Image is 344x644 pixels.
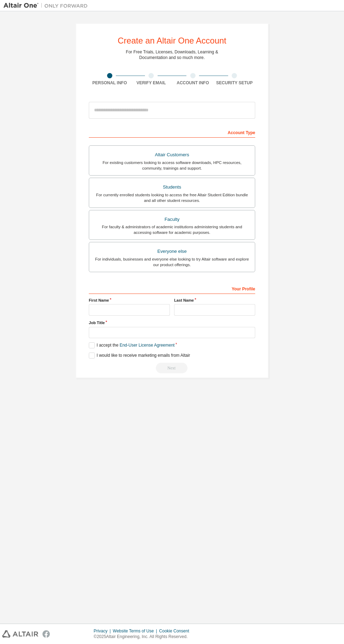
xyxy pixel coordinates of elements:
[93,224,251,235] div: For faculty & administrators of academic institutions administering students and accessing softwa...
[174,297,255,303] label: Last Name
[94,628,113,634] div: Privacy
[93,192,251,203] div: For currently enrolled students looking to access the free Altair Student Edition bundle and all ...
[93,182,251,192] div: Students
[113,628,159,634] div: Website Terms of Use
[89,80,131,86] div: Personal Info
[2,630,38,638] img: altair_logo.svg
[172,80,214,86] div: Account Info
[93,160,251,171] div: For existing customers looking to access software downloads, HPC resources, community, trainings ...
[118,37,226,45] div: Create an Altair One Account
[89,342,174,348] label: I accept the
[131,80,172,86] div: Verify Email
[159,628,193,634] div: Cookie Consent
[120,343,175,348] a: End-User License Agreement
[214,80,256,86] div: Security Setup
[89,353,190,359] label: I would like to receive marketing emails from Altair
[93,247,251,256] div: Everyone else
[93,256,251,268] div: For individuals, businesses and everyone else looking to try Altair software and explore our prod...
[42,630,50,638] img: facebook.svg
[89,363,255,373] div: Read and acccept EULA to continue
[89,320,255,326] label: Job Title
[93,150,251,160] div: Altair Customers
[94,634,193,640] p: © 2025 Altair Engineering, Inc. All Rights Reserved.
[93,215,251,224] div: Faculty
[89,126,255,138] div: Account Type
[89,283,255,294] div: Your Profile
[126,49,218,60] div: For Free Trials, Licenses, Downloads, Learning & Documentation and so much more.
[89,297,170,303] label: First Name
[4,2,91,9] img: Altair One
